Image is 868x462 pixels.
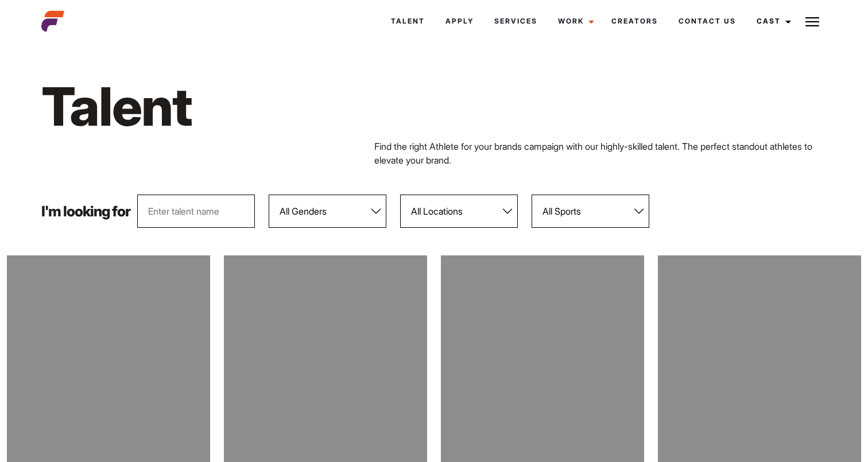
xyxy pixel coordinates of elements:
a: Work [548,6,601,37]
a: Creators [601,6,668,37]
img: cropped-aefm-brand-fav-22-square.png [41,10,64,33]
a: Cast [746,6,798,37]
img: Burger icon [805,15,819,29]
a: Contact Us [668,6,746,37]
a: Apply [435,6,484,37]
input: Enter talent name [137,195,255,228]
h1: Talent [41,73,493,139]
a: Services [484,6,548,37]
p: I'm looking for [41,204,130,219]
a: Talent [381,6,435,37]
p: Find the right Athlete for your brands campaign with our highly-skilled talent. The perfect stand... [374,139,826,167]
